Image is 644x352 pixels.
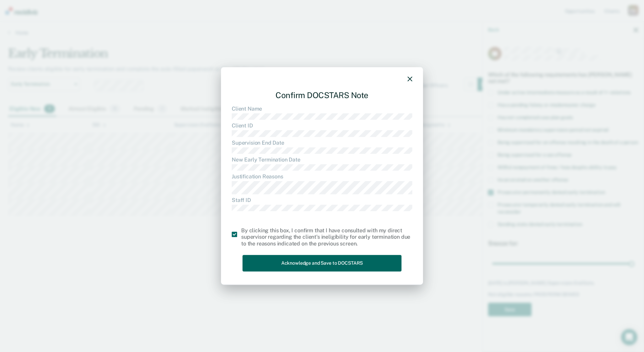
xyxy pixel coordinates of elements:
[232,85,412,106] div: Confirm DOCSTARS Note
[232,140,412,146] dt: Supervision End Date
[232,106,412,112] dt: Client Name
[241,227,412,247] div: By clicking this box, I confirm that I have consulted with my direct supervisor regarding the cli...
[232,197,412,203] dt: Staff ID
[232,174,412,180] dt: Justification Reasons
[232,156,412,163] dt: New Early Termination Date
[243,255,401,271] button: Acknowledge and Save to DOCSTARS
[232,122,412,129] dt: Client ID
